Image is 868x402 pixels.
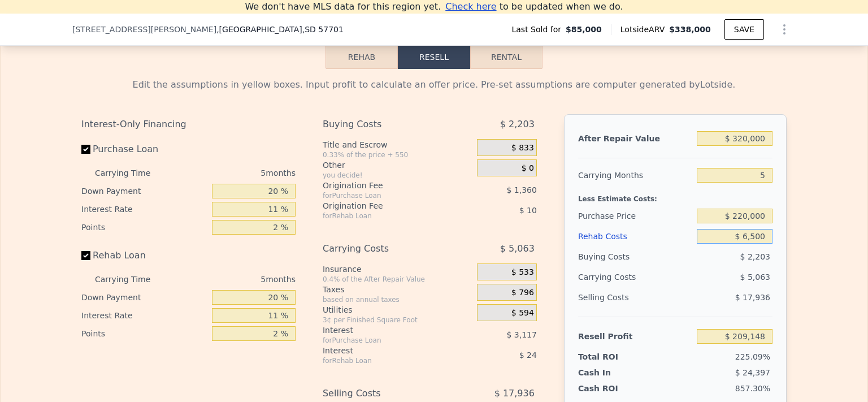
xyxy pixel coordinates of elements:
[578,367,649,378] div: Cash In
[511,267,534,278] span: $ 533
[578,351,649,362] div: Total ROI
[578,326,692,347] div: Resell Profit
[522,163,534,174] span: $ 0
[735,384,770,393] span: 857.30%
[511,308,534,318] span: $ 594
[323,180,449,191] div: Origination Fee
[323,211,449,221] div: for Rehab Loan
[578,226,692,247] div: Rehab Costs
[620,24,669,35] span: Lotside ARV
[735,352,770,361] span: 225.09%
[81,139,207,159] label: Purchase Loan
[323,304,472,315] div: Utilities
[323,315,472,325] div: 3¢ per Finished Square Foot
[511,143,534,153] span: $ 833
[302,25,344,34] span: , SD 57701
[323,263,472,275] div: Insurance
[578,383,659,394] div: Cash ROI
[578,247,692,267] div: Buying Costs
[81,200,207,218] div: Interest Rate
[325,45,398,69] button: Rehab
[740,252,770,261] span: $ 2,203
[173,164,296,182] div: 5 months
[323,159,472,171] div: Other
[500,114,535,135] span: $ 2,203
[506,185,536,194] span: $ 1,360
[216,24,344,35] span: , [GEOGRAPHIC_DATA]
[81,245,207,266] label: Rehab Loan
[519,206,537,215] span: $ 10
[323,191,449,200] div: for Purchase Loan
[669,25,711,34] span: $338,000
[81,306,207,325] div: Interest Rate
[511,288,534,298] span: $ 796
[578,128,692,149] div: After Repair Value
[323,150,472,159] div: 0.33% of the price + 550
[740,273,770,282] span: $ 5,063
[500,239,535,259] span: $ 5,063
[95,270,168,288] div: Carrying Time
[81,251,90,260] input: Rehab Loan
[506,330,536,339] span: $ 3,117
[72,24,216,35] span: [STREET_ADDRESS][PERSON_NAME]
[566,24,602,35] span: $85,000
[81,114,296,135] div: Interest-Only Financing
[81,325,207,343] div: Points
[323,356,449,365] div: for Rehab Loan
[323,200,449,211] div: Origination Fee
[81,78,787,92] div: Edit the assumptions in yellow boxes. Input profit to calculate an offer price. Pre-set assumptio...
[323,295,472,304] div: based on annual taxes
[81,182,207,200] div: Down Payment
[578,206,692,226] div: Purchase Price
[445,1,496,12] span: Check here
[323,284,472,295] div: Taxes
[81,218,207,236] div: Points
[511,24,566,35] span: Last Sold for
[323,171,472,180] div: you decide!
[519,351,537,360] span: $ 24
[578,185,772,206] div: Less Estimate Costs:
[323,239,449,259] div: Carrying Costs
[773,18,796,41] button: Show Options
[323,139,472,150] div: Title and Escrow
[578,267,649,287] div: Carrying Costs
[724,19,764,40] button: SAVE
[173,270,296,288] div: 5 months
[323,345,449,356] div: Interest
[323,325,449,336] div: Interest
[578,287,692,308] div: Selling Costs
[735,293,770,302] span: $ 17,936
[323,114,449,135] div: Buying Costs
[735,368,770,377] span: $ 24,397
[323,336,449,345] div: for Purchase Loan
[95,164,168,182] div: Carrying Time
[81,145,90,154] input: Purchase Loan
[578,165,692,185] div: Carrying Months
[398,45,470,69] button: Resell
[81,288,207,306] div: Down Payment
[470,45,542,69] button: Rental
[323,275,472,284] div: 0.4% of the After Repair Value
